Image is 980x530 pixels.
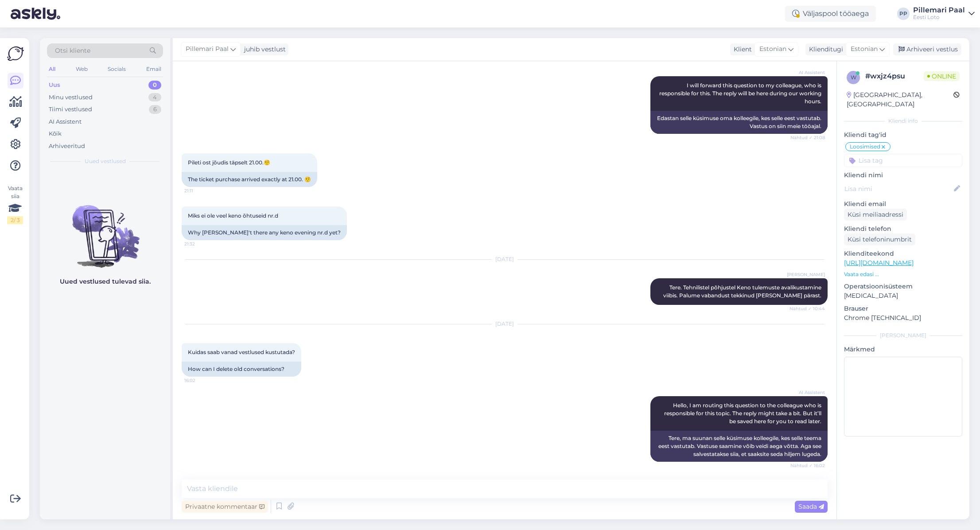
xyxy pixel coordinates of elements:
[787,271,825,278] span: [PERSON_NAME]
[7,184,23,224] div: Vaata siia
[844,184,952,194] input: Lisa nimi
[49,93,93,102] div: Minu vestlused
[148,93,161,102] div: 4
[850,144,880,149] span: Loosimised
[186,44,229,54] span: Pillemari Paal
[844,224,962,234] p: Kliendi telefon
[149,105,161,114] div: 6
[85,157,126,165] span: Uued vestlused
[913,7,965,14] div: Pillemari Paal
[188,159,270,166] span: Pileti ost jõudis täpselt 21.00.🤨
[924,71,960,81] span: Online
[897,8,910,20] div: PP
[844,259,914,267] a: [URL][DOMAIN_NAME]
[184,187,218,194] span: 21:11
[893,43,961,55] div: Arhiveeri vestlus
[106,63,128,75] div: Socials
[844,171,962,180] p: Kliendi nimi
[47,63,57,75] div: All
[182,225,347,240] div: Why [PERSON_NAME]'t there any keno evening nr.d yet?
[844,345,962,354] p: Märkmed
[650,431,828,462] div: Tere, ma suunan selle küsimuse kolleegile, kes selle teema eest vastutab. Vastuse saamine võib ve...
[7,45,24,62] img: Askly Logo
[659,82,823,105] span: I will forward this question to my colleague, who is responsible for this. The reply will be here...
[844,154,962,167] input: Lisa tag
[844,313,962,323] p: Chrome [TECHNICAL_ID]
[664,402,823,425] span: Hello, I am routing this question to the colleague who is responsible for this topic. The reply m...
[182,172,317,187] div: The ticket purchase arrived exactly at 21.00. 🤨
[188,349,295,355] span: Kuidas saab vanad vestlused kustutada?
[844,117,962,125] div: Kliendi info
[188,212,278,219] span: Miks ei ole veel keno õhtuseid nr.d
[844,130,962,140] p: Kliendi tag'id
[844,282,962,291] p: Operatsioonisüsteem
[730,45,752,54] div: Klient
[844,304,962,313] p: Brauser
[144,63,163,75] div: Email
[49,129,62,138] div: Kõik
[182,362,301,377] div: How can I delete old conversations?
[148,81,161,90] div: 0
[913,14,965,21] div: Eesti Loto
[792,389,825,396] span: AI Assistent
[182,501,268,513] div: Privaatne kommentaar
[40,189,170,269] img: No chats
[74,63,89,75] div: Web
[184,377,218,384] span: 16:02
[913,7,975,21] a: Pillemari PaalEesti Loto
[844,249,962,258] p: Klienditeekond
[844,270,962,278] p: Vaata edasi ...
[790,462,825,469] span: Nähtud ✓ 16:02
[847,90,953,109] div: [GEOGRAPHIC_DATA], [GEOGRAPHIC_DATA]
[844,331,962,339] div: [PERSON_NAME]
[790,134,825,141] span: Nähtud ✓ 21:08
[785,6,876,22] div: Väljaspool tööaega
[182,320,828,328] div: [DATE]
[7,216,23,224] div: 2 / 3
[792,69,825,76] span: AI Assistent
[241,45,286,54] div: juhib vestlust
[49,81,60,90] div: Uus
[844,209,907,221] div: Küsi meiliaadressi
[851,74,856,81] span: w
[844,199,962,209] p: Kliendi email
[55,46,90,55] span: Otsi kliente
[789,305,825,312] span: Nähtud ✓ 10:44
[650,111,828,134] div: Edastan selle küsimuse oma kolleegile, kes selle eest vastutab. Vastus on siin meie tööajal.
[798,503,824,511] span: Saada
[184,241,218,247] span: 21:32
[844,291,962,300] p: [MEDICAL_DATA]
[663,284,823,299] span: Tere. Tehnilistel põhjustel Keno tulemuste avalikustamine viibis. Palume vabandust tekkinud [PERS...
[49,117,82,126] div: AI Assistent
[759,44,786,54] span: Estonian
[851,44,878,54] span: Estonian
[49,142,85,151] div: Arhiveeritud
[865,71,924,82] div: # wxjz4psu
[182,255,828,263] div: [DATE]
[60,277,151,286] p: Uued vestlused tulevad siia.
[49,105,92,114] div: Tiimi vestlused
[844,234,915,246] div: Küsi telefoninumbrit
[805,45,843,54] div: Klienditugi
